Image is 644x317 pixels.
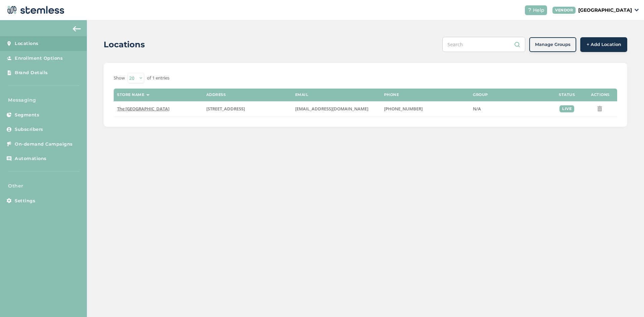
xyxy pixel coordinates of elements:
[15,69,48,76] span: Brand Details
[15,155,47,162] span: Automations
[5,3,64,17] img: logo-dark-0685b13c.svg
[15,40,39,47] span: Locations
[15,126,43,133] span: Subscribers
[578,7,632,14] p: [GEOGRAPHIC_DATA]
[73,26,81,32] img: icon-arrow-back-accent-c549486e.svg
[635,9,639,11] img: icon_down-arrow-small-66adaf34.svg
[442,37,525,52] input: Search
[533,7,544,14] span: Help
[580,37,627,52] button: + Add Location
[529,37,576,52] button: Manage Groups
[15,55,63,62] span: Enrollment Options
[15,198,35,204] span: Settings
[104,39,145,51] h2: Locations
[15,112,39,118] span: Segments
[535,41,571,48] span: Manage Groups
[528,8,532,12] img: icon-help-white-03924b79.svg
[15,141,73,148] span: On-demand Campaigns
[610,285,644,317] iframe: Chat Widget
[552,7,576,14] div: VENDOR
[587,41,621,48] span: + Add Location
